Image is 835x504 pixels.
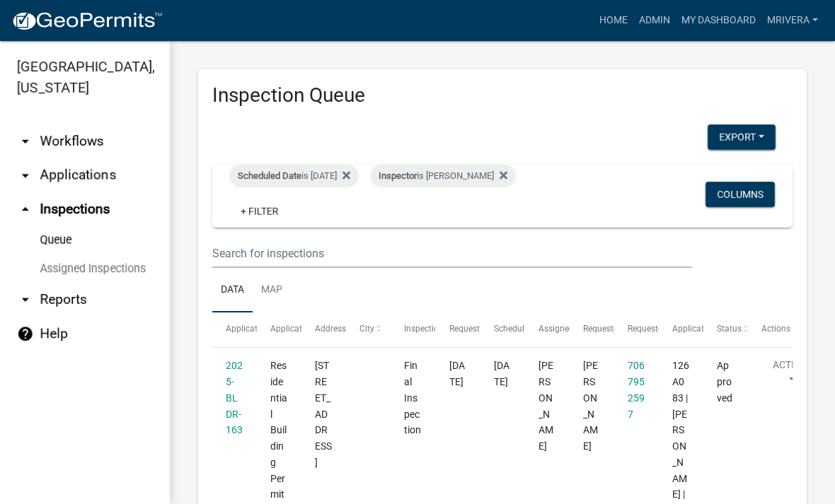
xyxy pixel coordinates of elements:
[17,291,34,308] i: arrow_drop_down
[212,312,257,346] datatable-header-cell: Application
[633,7,676,34] a: Admin
[253,268,291,313] a: Map
[315,360,332,468] span: 558 ROCKVILLE SPRINGS DR
[583,324,647,334] span: Requestor Name
[404,324,464,334] span: Inspection Type
[717,324,742,334] span: Status
[494,358,512,390] div: [DATE]
[315,324,346,334] span: Address
[676,7,761,34] a: My Dashboard
[17,201,34,218] i: arrow_drop_up
[539,360,553,452] span: Michele Rivera
[748,312,793,346] datatable-header-cell: Actions
[449,324,509,334] span: Requested Date
[346,312,391,346] datatable-header-cell: City
[524,312,569,346] datatable-header-cell: Assigned Inspector
[17,325,34,342] i: help
[17,133,34,150] i: arrow_drop_down
[212,83,793,107] h3: Inspection Queue
[449,360,465,387] span: 10/02/2025
[257,312,301,346] datatable-header-cell: Application Type
[226,324,270,334] span: Application
[370,165,516,187] div: is [PERSON_NAME]
[212,239,692,268] input: Search for inspections
[614,312,659,346] datatable-header-cell: Requestor Phone
[229,165,359,187] div: is [DATE]
[703,312,748,346] datatable-header-cell: Status
[628,360,645,419] a: 7067952597
[301,312,346,346] datatable-header-cell: Address
[583,360,598,452] span: Mindy Oglesby
[708,124,776,150] button: Export
[594,7,633,34] a: Home
[229,199,290,224] a: + Filter
[435,312,480,346] datatable-header-cell: Requested Date
[761,358,819,393] button: Action
[570,312,614,346] datatable-header-cell: Requestor Name
[270,360,287,500] span: Residential Building Permit
[226,360,243,435] a: 2025-BLDR-163
[480,312,524,346] datatable-header-cell: Scheduled Time
[761,324,790,334] span: Actions
[391,312,435,346] datatable-header-cell: Inspection Type
[761,7,824,34] a: mrivera
[270,324,335,334] span: Application Type
[717,360,732,404] span: Approved
[706,182,775,207] button: Columns
[238,170,301,181] span: Scheduled Date
[359,324,374,334] span: City
[404,360,421,435] span: Final Inspection
[17,167,34,184] i: arrow_drop_down
[494,324,555,334] span: Scheduled Time
[672,324,761,334] span: Application Description
[539,324,611,334] span: Assigned Inspector
[628,324,693,334] span: Requestor Phone
[212,268,253,313] a: Data
[659,312,703,346] datatable-header-cell: Application Description
[379,170,417,181] span: Inspector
